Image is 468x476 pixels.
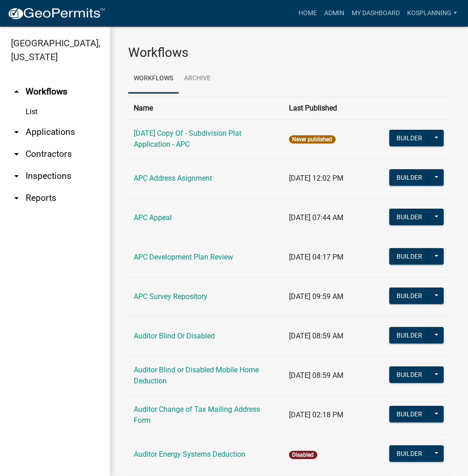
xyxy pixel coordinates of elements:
a: Admin [321,5,348,22]
button: Builder [389,288,430,304]
span: Never published [289,135,335,144]
a: Archive [179,64,216,94]
span: Disabled [289,451,317,459]
i: arrow_drop_up [11,86,22,97]
a: [DATE] Copy Of - Subdivision Plat Application - APC [134,129,241,149]
button: Builder [389,130,430,146]
h3: Workflows [128,45,450,61]
i: arrow_drop_down [11,149,22,160]
span: [DATE] 07:44 AM [289,213,343,222]
i: arrow_drop_down [11,171,22,182]
span: [DATE] 12:02 PM [289,174,343,183]
i: arrow_drop_down [11,127,22,138]
button: Builder [389,327,430,343]
a: APC Development Plan Review [134,253,233,261]
a: Auditor Blind Or Disabled [134,332,215,340]
a: My Dashboard [348,5,403,22]
span: [DATE] 04:17 PM [289,253,343,261]
span: [DATE] 09:59 AM [289,292,343,301]
a: Auditor Energy Systems Deduction [134,450,245,459]
button: Builder [389,209,430,225]
button: Builder [389,406,430,422]
a: APC Survey Repository [134,292,207,301]
span: [DATE] 02:18 PM [289,410,343,419]
a: Workflows [128,64,179,94]
button: Builder [389,169,430,186]
button: Builder [389,445,430,462]
a: Home [295,5,321,22]
span: [DATE] 08:59 AM [289,371,343,380]
i: arrow_drop_down [11,193,22,204]
th: Last Published [283,97,383,119]
a: Auditor Change of Tax Mailing Address Form [134,405,260,425]
a: kosplanning [403,5,461,22]
button: Builder [389,366,430,383]
a: Auditor Blind or Disabled Mobile Home Deduction [134,365,259,385]
span: [DATE] 08:59 AM [289,332,343,340]
a: APC Address Asignment [134,174,212,183]
th: Name [128,97,283,119]
button: Builder [389,248,430,265]
a: APC Appeal [134,213,172,222]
